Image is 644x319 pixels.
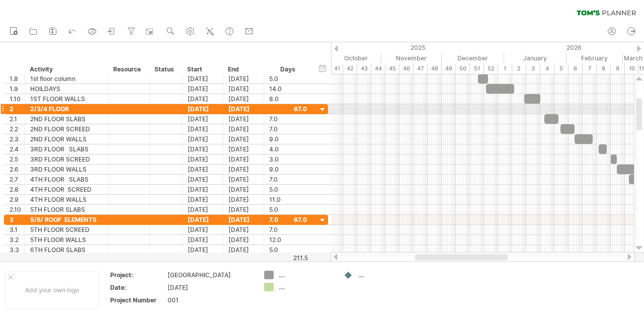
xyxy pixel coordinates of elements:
div: [DATE] [223,144,264,154]
div: [DATE] [183,154,223,164]
div: 3.2 [10,235,25,245]
div: [DATE] [223,114,264,124]
div: 6 [569,63,583,74]
div: 7.0 [269,124,307,134]
div: 2ND FLOOR SLABS [30,114,103,124]
div: 5/6/ ROOF ELEMENTS [30,215,103,224]
div: 4.0 [269,144,307,154]
div: 2ND FLOOR WALLS [30,134,103,144]
div: [DATE] [223,175,264,184]
div: 48 [428,63,442,74]
div: December 2025 [442,53,504,63]
div: [DATE] [183,245,223,255]
div: [DATE] [183,165,223,174]
div: .... [358,271,413,279]
div: [DATE] [223,185,264,194]
div: 1ST FLOOR WALLS [30,94,103,104]
div: 12.0 [269,235,307,245]
div: 4 [540,63,554,74]
div: 5.0 [269,245,307,255]
div: 2.3 [10,134,25,144]
div: [DATE] [183,74,223,84]
div: 2/3/4 FLOOR [30,104,103,114]
div: 5TH FLOOR SLABS [30,205,103,214]
div: [DATE] [183,205,223,214]
div: 7.0 [269,114,307,124]
div: 001 [168,296,252,304]
div: 5.0 [269,74,307,84]
div: 7 [583,63,597,74]
div: [DATE] [183,175,223,184]
div: 3RD FLOOR SCREED [30,154,103,164]
div: 211.5 [265,254,308,262]
div: HOILDAYS [30,84,103,94]
div: 2.10 [10,205,25,214]
div: 2.6 [10,165,25,174]
div: [DATE] [223,215,264,224]
div: .... [279,283,334,291]
div: [DATE] [183,144,223,154]
div: 42 [343,63,357,74]
div: 1 [498,63,512,74]
div: [DATE] [223,165,264,174]
div: Date: [110,283,166,292]
div: Project: [110,271,166,279]
div: Add your own logo [5,271,99,309]
div: [DATE] [183,84,223,94]
div: 6TH FLOOR SLABS [30,245,103,255]
div: 4TH FLOOR SCREED [30,185,103,194]
div: [DATE] [223,225,264,234]
div: 14.0 [269,84,307,94]
div: 2.2 [10,124,25,134]
div: [DATE] [183,185,223,194]
div: [DATE] [183,104,223,114]
div: 3.3 [10,245,25,255]
div: 2.8 [10,185,25,194]
div: 52 [484,63,498,74]
div: 10 [625,63,639,74]
div: [DATE] [223,94,264,104]
div: 9.0 [269,134,307,144]
div: 7.0 [269,225,307,234]
div: 5TH FLOOR WALLS [30,235,103,245]
div: 2.4 [10,144,25,154]
div: Activity [30,64,103,74]
div: Start [187,64,217,74]
div: January 2026 [504,53,567,63]
div: 2 [10,104,25,114]
div: [DATE] [223,235,264,245]
div: 3RD FLOOR SLABS [30,144,103,154]
div: 50 [456,63,470,74]
div: [DATE] [223,245,264,255]
div: 7.0 [269,215,307,224]
div: 2ND FLOOR SCREED [30,124,103,134]
div: 49 [442,63,456,74]
div: [DATE] [223,74,264,84]
div: Days [264,64,311,74]
div: November 2025 [381,53,442,63]
div: [DATE] [183,124,223,134]
div: 51 [470,63,484,74]
div: 43 [357,63,371,74]
div: 11.0 [269,195,307,204]
div: 3.0 [269,154,307,164]
div: 3RD FLOOR WALLS [30,165,103,174]
div: 2.7 [10,175,25,184]
div: 5 [554,63,569,74]
div: 45 [385,63,399,74]
div: Status [154,64,177,74]
div: 9.0 [269,165,307,174]
div: 2 [512,63,526,74]
div: [DATE] [223,154,264,164]
div: [DATE] [183,114,223,124]
div: 2.9 [10,195,25,204]
div: 1.9 [10,84,25,94]
div: 4TH FLOOR SLABS [30,175,103,184]
div: 5TH FLOOR SCREED [30,225,103,234]
div: 41 [329,63,343,74]
div: Project Number [110,296,166,304]
div: 8 [597,63,611,74]
div: [DATE] [223,124,264,134]
div: 47 [414,63,428,74]
div: [DATE] [183,235,223,245]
